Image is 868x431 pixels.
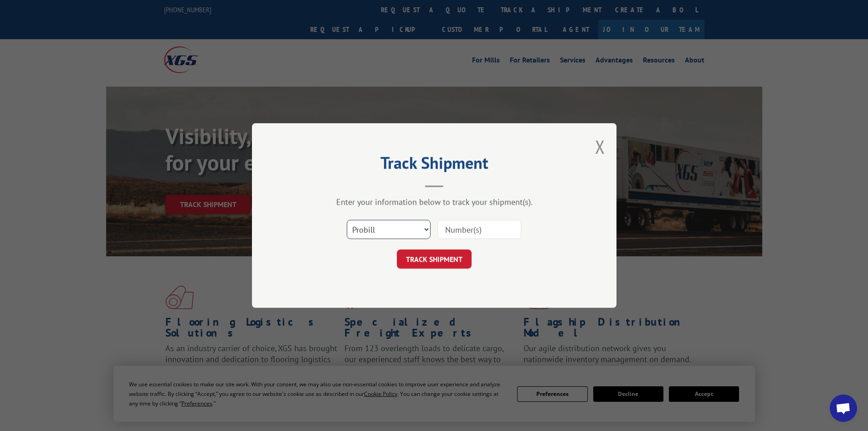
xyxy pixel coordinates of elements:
input: Number(s) [437,220,521,239]
button: TRACK SHIPMENT [397,249,472,269]
button: Close modal [595,135,605,159]
div: Enter your information below to track your shipment(s). [298,197,571,207]
h2: Track Shipment [298,156,571,174]
a: Open chat [830,395,857,422]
